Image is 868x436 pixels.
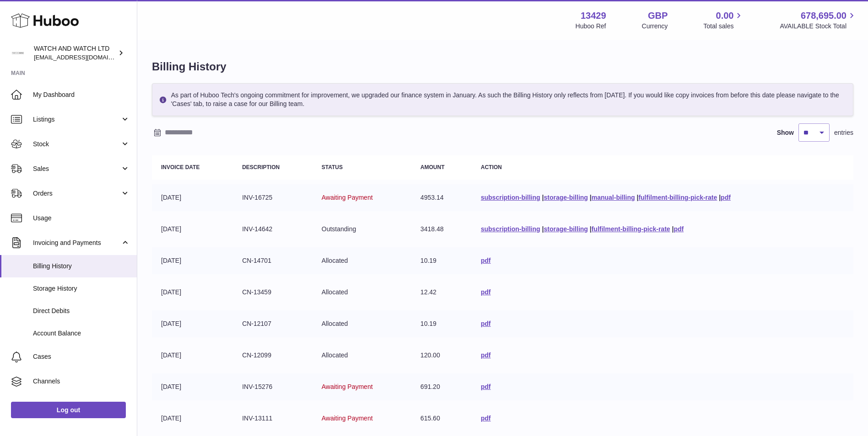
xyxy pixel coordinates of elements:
span: Awaiting Payment [322,415,373,422]
td: 10.19 [411,247,472,274]
span: | [542,194,544,201]
td: [DATE] [152,342,233,369]
span: Listings [33,115,120,124]
div: Huboo Ref [576,22,606,31]
span: | [672,225,674,233]
span: Channels [33,377,130,386]
span: | [719,194,721,201]
span: AVAILABLE Stock Total [780,22,857,31]
a: pdf [481,383,491,390]
span: [EMAIL_ADDRESS][DOMAIN_NAME] [34,53,135,61]
strong: GBP [648,10,668,22]
strong: Status [322,164,343,170]
span: | [590,194,592,201]
a: pdf [481,415,491,422]
span: Usage [33,214,130,223]
span: Allocated [322,351,348,359]
td: [DATE] [152,279,233,306]
strong: 13429 [581,10,606,22]
td: CN-12107 [233,310,313,337]
span: 678,695.00 [801,10,846,22]
span: Outstanding [322,225,356,233]
span: Orders [33,189,120,198]
td: CN-12099 [233,342,313,369]
td: [DATE] [152,310,233,337]
td: INV-14642 [233,216,313,243]
span: Awaiting Payment [322,194,373,201]
span: | [636,194,638,201]
a: pdf [481,257,491,264]
strong: Invoice Date [161,164,199,170]
a: pdf [721,194,731,201]
div: WATCH AND WATCH LTD [34,44,116,62]
span: Allocated [322,288,348,296]
td: CN-13459 [233,279,313,306]
td: INV-13111 [233,405,313,432]
div: As part of Huboo Tech's ongoing commitment for improvement, we upgraded our finance system in Jan... [152,83,853,116]
a: pdf [481,288,491,296]
a: 0.00 Total sales [703,10,744,31]
td: [DATE] [152,216,233,243]
span: Sales [33,165,120,173]
span: Billing History [33,262,130,271]
a: subscription-billing [481,225,540,233]
td: [DATE] [152,184,233,211]
a: storage-billing [544,194,588,201]
a: Log out [11,402,126,418]
td: INV-15276 [233,373,313,400]
span: My Dashboard [33,90,130,99]
a: storage-billing [544,225,588,233]
a: pdf [481,351,491,359]
div: Currency [642,22,668,31]
span: Stock [33,140,120,149]
span: | [590,225,592,233]
a: 678,695.00 AVAILABLE Stock Total [780,10,857,31]
span: Awaiting Payment [322,383,373,390]
strong: Description [242,164,280,170]
td: INV-16725 [233,184,313,211]
td: [DATE] [152,405,233,432]
strong: Action [481,164,502,170]
span: Cases [33,352,130,361]
span: Allocated [322,320,348,327]
span: Invoicing and Payments [33,239,120,247]
a: manual-billing [592,194,635,201]
td: [DATE] [152,247,233,274]
strong: Amount [421,164,445,170]
span: entries [834,128,853,137]
td: [DATE] [152,373,233,400]
span: Direct Debits [33,307,130,315]
td: 4953.14 [411,184,472,211]
a: fulfilment-billing-pick-rate [638,194,717,201]
td: 3418.48 [411,216,472,243]
a: pdf [481,320,491,327]
a: subscription-billing [481,194,540,201]
span: | [542,225,544,233]
span: Storage History [33,284,130,293]
label: Show [777,128,794,137]
td: 10.19 [411,310,472,337]
td: 691.20 [411,373,472,400]
a: fulfilment-billing-pick-rate [592,225,670,233]
img: internalAdmin-13429@internal.huboo.com [11,46,25,60]
h1: Billing History [152,59,853,74]
td: 120.00 [411,342,472,369]
td: 615.60 [411,405,472,432]
span: Account Balance [33,329,130,338]
td: 12.42 [411,279,472,306]
span: 0.00 [716,10,734,22]
span: Total sales [703,22,744,31]
span: Allocated [322,257,348,264]
td: CN-14701 [233,247,313,274]
a: pdf [674,225,684,233]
